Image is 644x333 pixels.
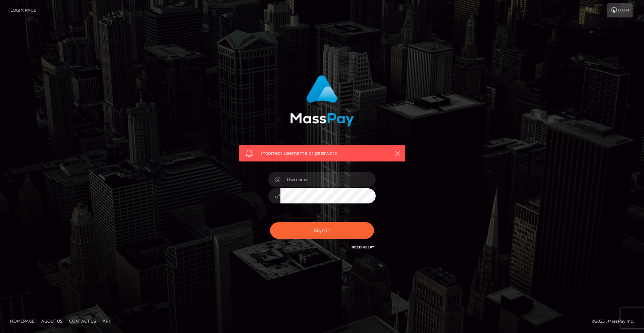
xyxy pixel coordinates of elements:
a: Contact Us [66,316,99,326]
a: Homepage [7,316,37,326]
div: © 2025 , MassPay Inc. [592,318,639,325]
a: Login [607,3,633,17]
img: MassPay Login [290,75,354,127]
a: Login Page [10,3,36,17]
button: Sign in [270,222,374,239]
a: About Us [39,316,65,326]
a: API [100,316,113,326]
a: Need Help? [352,245,374,249]
input: Username... [280,172,376,187]
span: Incorrect username or password. [261,150,383,157]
